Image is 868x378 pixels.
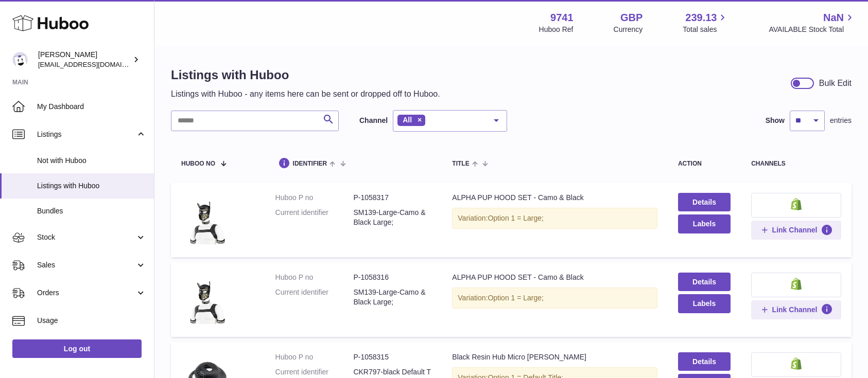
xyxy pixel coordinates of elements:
button: Link Channel [751,300,841,319]
span: Stock [37,232,135,242]
img: shopify-small.png [791,357,802,370]
div: Variation: [452,208,657,229]
button: Link Channel [751,221,841,239]
img: internalAdmin-9741@internal.huboo.com [12,52,28,67]
div: Bulk Edit [819,78,852,89]
div: [PERSON_NAME] [38,50,131,69]
p: Listings with Huboo - any items here can be sent or dropped off to Huboo. [171,88,440,100]
dd: SM139-Large-Camo & Black Large; [353,208,431,227]
div: Black Resin Hub Micro [PERSON_NAME] [452,352,657,362]
span: AVAILABLE Stock Total [769,25,856,34]
span: NaN [823,11,844,25]
a: Details [678,193,731,211]
a: Log out [12,339,142,358]
dt: Huboo P no [275,273,354,282]
dt: Current identifier [275,287,354,307]
dd: SM139-Large-Camo & Black Large; [353,287,431,307]
div: ALPHA PUP HOOD SET - Camo & Black [452,273,657,282]
img: shopify-small.png [791,198,802,210]
a: NaN AVAILABLE Stock Total [769,11,856,34]
span: entries [830,116,852,125]
span: Listings [37,130,135,139]
span: Option 1 = Large; [488,294,544,302]
div: ALPHA PUP HOOD SET - Camo & Black [452,193,657,203]
dt: Huboo P no [275,193,354,203]
span: Option 1 = Large; [488,214,544,222]
dd: P-1058316 [353,273,431,282]
div: Currency [614,25,643,34]
label: Channel [359,116,388,125]
span: Usage [37,316,146,326]
strong: GBP [620,11,643,25]
span: [EMAIL_ADDRESS][DOMAIN_NAME] [38,60,151,68]
span: Total sales [683,25,728,34]
span: My Dashboard [37,102,146,112]
span: Sales [37,260,135,270]
span: Huboo no [181,160,215,167]
div: Variation: [452,287,657,309]
span: Link Channel [772,225,818,235]
dd: P-1058317 [353,193,431,203]
a: Details [678,273,731,291]
span: Link Channel [772,305,818,314]
img: shopify-small.png [791,278,802,290]
img: ALPHA PUP HOOD SET - Camo & Black [181,273,233,324]
a: 239.13 Total sales [683,11,728,34]
label: Show [766,116,785,125]
a: Details [678,352,731,371]
button: Labels [678,294,731,313]
dt: Huboo P no [275,352,354,362]
button: Labels [678,214,731,233]
span: Listings with Huboo [37,181,146,191]
div: Huboo Ref [539,25,574,34]
span: Bundles [37,206,146,216]
span: title [452,160,469,167]
strong: 9741 [550,11,574,25]
div: action [678,160,731,167]
div: channels [751,160,841,167]
img: ALPHA PUP HOOD SET - Camo & Black [181,193,233,244]
span: All [403,116,412,124]
dt: Current identifier [275,208,354,227]
span: identifier [293,160,327,167]
span: Orders [37,288,135,298]
span: 239.13 [685,11,717,25]
span: Not with Huboo [37,156,146,166]
dd: P-1058315 [353,352,431,362]
h1: Listings with Huboo [171,67,440,83]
